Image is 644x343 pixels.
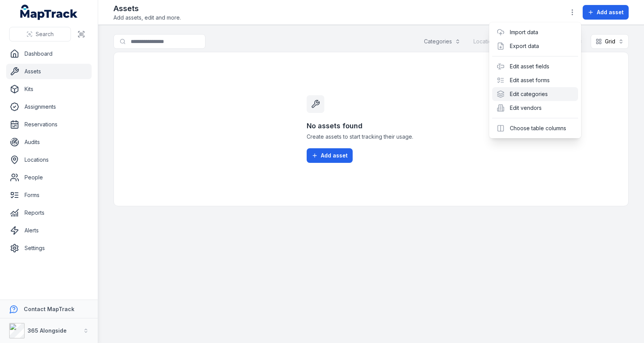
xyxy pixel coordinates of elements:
div: Edit asset fields [492,60,578,73]
div: Choose table columns [492,121,578,135]
div: Export data [492,39,578,53]
div: Edit categories [492,87,578,101]
div: Edit asset forms [492,73,578,87]
div: Edit vendors [492,101,578,115]
a: Import data [510,28,538,36]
